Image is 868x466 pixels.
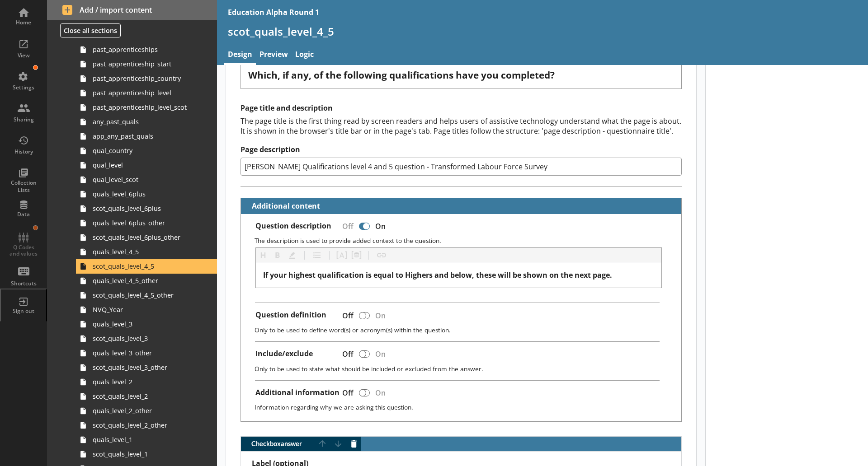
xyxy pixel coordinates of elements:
div: Shortcuts [8,280,39,287]
span: scot_quals_level_3 [93,334,193,343]
span: scot_quals_level_3_other [93,363,193,372]
label: Question definition [255,310,326,320]
span: past_apprenticeship_level_scot [93,103,193,112]
div: Home [8,19,39,26]
p: Information regarding why we are asking this question. [255,403,674,411]
span: any_past_quals [93,117,193,126]
span: past_apprenticeship_country [93,74,193,83]
a: quals_level_1 [76,433,217,447]
a: NVQ_Year [76,303,217,317]
a: scot_quals_level_4_5_other [76,288,217,303]
span: scot_quals_level_2 [93,392,193,401]
span: NVQ_Year [93,305,193,314]
a: scot_quals_level_2_other [76,418,217,433]
span: scot_quals_level_2_other [93,421,193,429]
span: app_any_past_quals [93,132,193,140]
a: past_apprenticeship_level [76,86,217,100]
span: quals_level_4_5 [93,247,193,256]
a: qual_country [76,144,217,158]
div: On [372,308,393,323]
label: Additional information [255,388,340,397]
span: qual_country [93,146,193,155]
span: If your highest qualification is equal to Highers and below, these will be shown on the next page. [263,270,612,280]
div: Off [335,385,357,401]
a: past_apprenticeship_country [76,71,217,86]
span: past_apprenticeship_start [93,60,193,68]
label: Question description [255,221,331,231]
div: History [8,148,39,155]
a: scot_quals_level_2 [76,389,217,404]
a: past_apprenticeships [76,42,217,57]
span: scot_quals_level_4_5_other [93,291,193,299]
div: View [8,52,39,59]
span: quals_level_1 [93,435,193,444]
a: quals_level_2 [76,375,217,389]
a: Preview [256,46,292,65]
div: Sharing [8,116,39,123]
button: Delete answer [347,437,361,451]
div: Settings [8,84,39,91]
p: The description is used to provide added context to the question. [255,236,674,245]
div: The page title is the first thing read by screen readers and helps users of assistive technology ... [241,116,682,136]
label: Include/exclude [255,349,313,359]
span: quals_level_3_other [93,349,193,357]
div: Education Alpha Round 1 [228,7,319,17]
a: past_apprenticeship_start [76,57,217,71]
div: On [372,385,393,401]
span: quals_level_4_5_other [93,276,193,285]
label: Page description [241,145,682,154]
span: quals_level_3 [93,320,193,328]
a: scot_quals_level_3_other [76,360,217,375]
div: Sign out [8,308,39,315]
span: scot_quals_level_6plus_other [93,233,193,242]
span: Checkbox answer [241,441,315,447]
a: quals_level_4_5 [76,245,217,259]
a: Logic [292,46,317,65]
button: Close all sections [60,23,121,37]
div: Off [335,346,357,362]
span: scot_quals_level_6plus [93,204,193,213]
h2: Page title and description [241,103,682,113]
a: quals_level_3_other [76,346,217,360]
a: quals_level_3 [76,317,217,331]
span: qual_level [93,161,193,169]
a: qual_level_scot [76,172,217,187]
span: Add / import content [62,5,202,15]
a: Design [224,46,256,65]
a: quals_level_6plus_other [76,216,217,230]
a: quals_level_4_5_other [76,274,217,288]
button: Additional content [245,198,322,214]
span: quals_level_2_other [93,406,193,415]
a: scot_quals_level_3 [76,331,217,346]
span: past_apprenticeships [93,45,193,54]
span: quals_level_2 [93,377,193,386]
a: scot_quals_level_4_5 [76,259,217,274]
span: quals_level_6plus [93,190,193,198]
span: Which, if any, of the following qualifications have you completed? [248,69,555,81]
span: quals_level_6plus_other [93,219,193,227]
div: Question [248,69,674,81]
div: Collection Lists [8,179,39,193]
a: scot_quals_level_1 [76,447,217,461]
span: scot_quals_level_4_5 [93,262,193,270]
a: past_apprenticeship_level_scot [76,100,217,115]
span: past_apprenticeship_level [93,89,193,97]
p: Only to be used to state what should be included or excluded from the answer. [255,364,674,373]
span: scot_quals_level_1 [93,450,193,458]
a: qual_level [76,158,217,172]
div: On [372,346,393,362]
a: scot_quals_level_6plus [76,201,217,216]
a: quals_level_2_other [76,404,217,418]
a: any_past_quals [76,115,217,129]
div: Data [8,211,39,218]
span: qual_level_scot [93,175,193,184]
div: On [372,218,393,234]
p: Only to be used to define word(s) or acronym(s) within the question. [255,326,674,334]
div: Off [335,308,357,323]
div: Off [335,218,357,234]
a: app_any_past_quals [76,129,217,144]
a: quals_level_6plus [76,187,217,201]
h1: scot_quals_level_4_5 [228,24,857,38]
a: scot_quals_level_6plus_other [76,230,217,245]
